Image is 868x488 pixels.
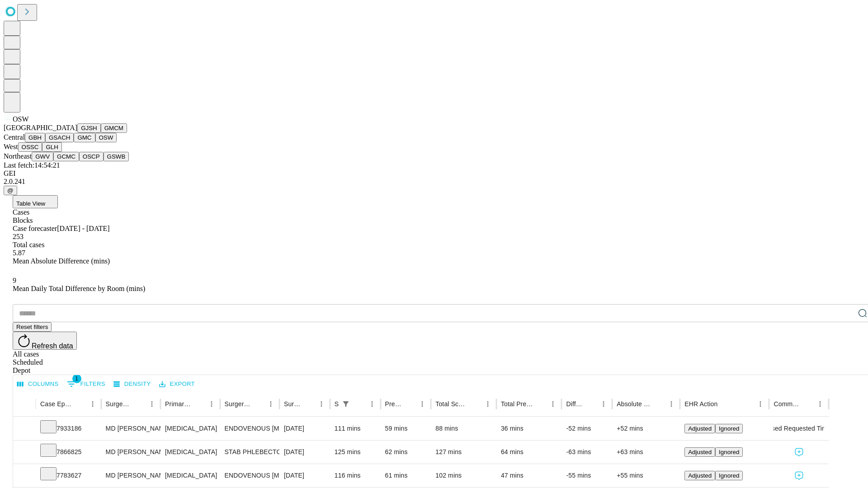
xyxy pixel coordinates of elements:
div: Used Requested Time [774,417,824,440]
button: Menu [416,398,429,410]
button: Adjusted [684,424,715,433]
div: 59 mins [385,417,427,440]
div: ENDOVENOUS [MEDICAL_DATA] THERAPY FIRST VEIN [225,464,275,487]
span: [GEOGRAPHIC_DATA] [4,124,77,131]
div: [DATE] [284,417,325,440]
button: GCMC [53,152,79,161]
button: Select columns [15,377,61,391]
button: Export [157,377,197,391]
div: 111 mins [335,417,376,440]
div: EHR Action [684,400,717,408]
button: Expand [18,445,31,460]
div: 88 mins [435,417,492,440]
button: GSWB [104,152,129,161]
button: Menu [366,398,378,410]
button: Ignored [715,424,743,433]
button: GMCM [101,123,127,133]
button: OSW [95,133,117,142]
div: 47 mins [501,464,557,487]
div: [MEDICAL_DATA] [165,441,215,464]
div: [MEDICAL_DATA] [165,417,215,440]
div: Surgery Date [284,400,302,408]
button: Expand [18,468,31,484]
button: GWV [32,152,53,161]
span: Case forecaster [13,225,57,232]
div: 127 mins [435,441,492,464]
button: Menu [86,398,99,410]
button: Sort [652,398,665,410]
button: Menu [597,398,610,410]
button: Sort [534,398,547,410]
button: Menu [665,398,678,410]
span: Ignored [719,449,739,455]
button: Sort [252,398,264,410]
div: ENDOVENOUS [MEDICAL_DATA] THERAPY FIRST VEIN [225,417,275,440]
button: Sort [133,398,146,410]
div: Absolute Difference [617,400,651,408]
div: 116 mins [335,464,376,487]
span: Adjusted [688,449,712,455]
span: 1 [72,374,81,383]
div: Difference [566,400,584,408]
span: Used Requested Time [767,417,830,440]
span: Mean Daily Total Difference by Room (mins) [13,285,145,292]
button: Table View [13,195,58,208]
span: Ignored [719,425,739,432]
div: +55 mins [617,464,675,487]
div: 61 mins [385,464,427,487]
div: [DATE] [284,441,325,464]
div: [DATE] [284,464,325,487]
button: GLH [42,142,61,152]
button: Menu [205,398,218,410]
button: GJSH [77,123,101,133]
span: OSW [13,115,29,123]
span: Mean Absolute Difference (mins) [13,257,110,265]
div: -63 mins [566,441,608,464]
span: Table View [16,200,45,207]
div: +52 mins [617,417,675,440]
button: Menu [264,398,277,410]
span: Central [4,133,25,141]
span: Last fetch: 14:54:21 [4,161,60,169]
button: Density [111,377,153,391]
button: Sort [801,398,814,410]
div: Surgery Name [225,400,251,408]
button: @ [4,186,17,195]
button: Menu [754,398,767,410]
div: Case Epic Id [40,400,73,408]
button: Reset filters [13,322,52,332]
span: West [4,143,18,150]
span: Reset filters [16,324,48,330]
div: 7866825 [40,441,97,464]
button: Sort [718,398,731,410]
div: GEI [4,169,864,178]
span: @ [7,187,14,194]
div: Predicted In Room Duration [385,400,403,408]
div: -55 mins [566,464,608,487]
button: Sort [74,398,86,410]
div: -52 mins [566,417,608,440]
div: 7783627 [40,464,97,487]
button: Show filters [65,377,108,391]
div: Total Predicted Duration [501,400,533,408]
div: STAB PHLEBECTOMY [MEDICAL_DATA] MORE THAN 20, ONE EXTREMITY [225,441,275,464]
span: 9 [13,277,16,284]
button: Menu [547,398,559,410]
div: 62 mins [385,441,427,464]
button: OSCP [79,152,104,161]
div: Surgeon Name [106,400,132,408]
div: MD [PERSON_NAME] [PERSON_NAME] Md [106,417,156,440]
div: MD [PERSON_NAME] [PERSON_NAME] Md [106,464,156,487]
span: 5.87 [13,249,25,257]
div: Total Scheduled Duration [435,400,468,408]
button: Menu [814,398,826,410]
button: Menu [146,398,158,410]
span: Adjusted [688,425,712,432]
button: Adjusted [684,447,715,457]
button: Ignored [715,471,743,480]
button: Ignored [715,447,743,457]
span: [DATE] - [DATE] [57,225,109,232]
div: 7933186 [40,417,97,440]
div: 1 active filter [340,398,352,410]
div: 102 mins [435,464,492,487]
